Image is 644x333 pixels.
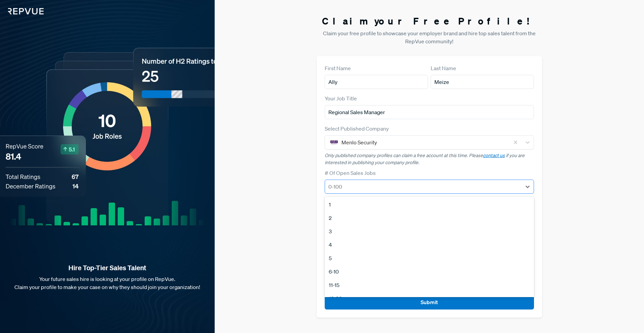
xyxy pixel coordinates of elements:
label: Select Published Company [325,125,389,133]
div: 16-20 [325,292,534,305]
strong: Hire Top-Tier Sales Talent [11,264,204,272]
a: contact us [483,152,505,158]
div: 4 [325,238,534,251]
p: Only published company profiles can claim a free account at this time. Please if you are interest... [325,152,534,166]
div: 2 [325,211,534,225]
input: First Name [325,75,428,89]
input: Last Name [431,75,534,89]
div: 3 [325,225,534,238]
h3: Claim your Free Profile! [317,15,542,27]
div: 6-10 [325,265,534,278]
label: Last Name [431,64,456,72]
label: Your Job Title [325,94,357,102]
div: 5 [325,251,534,265]
p: Your future sales hire is looking at your profile on RepVue. Claim your profile to make your case... [11,275,204,291]
label: First Name [325,64,351,72]
label: # Of Open Sales Jobs [325,169,376,177]
div: 1 [325,198,534,211]
img: Menlo Security [330,138,338,146]
input: Title [325,105,534,119]
p: Claim your free profile to showcase your employer brand and hire top sales talent from the RepVue... [317,29,542,45]
button: Submit [325,295,534,310]
div: 11-15 [325,278,534,292]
